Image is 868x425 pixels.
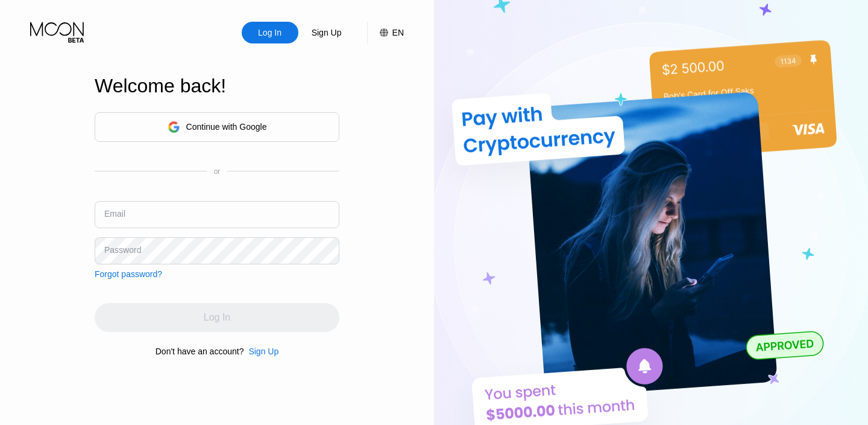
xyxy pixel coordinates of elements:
[104,245,141,255] div: Password
[104,209,125,219] div: Email
[298,22,355,43] div: Sign Up
[156,347,244,356] div: Don't have an account?
[95,269,162,279] div: Forgot password?
[248,347,278,356] div: Sign Up
[367,22,404,43] div: EN
[95,75,339,97] div: Welcome back!
[310,27,343,39] div: Sign Up
[244,347,278,356] div: Sign Up
[392,28,404,37] div: EN
[95,112,339,142] div: Continue with Google
[257,27,283,39] div: Log In
[242,22,298,43] div: Log In
[186,122,267,132] div: Continue with Google
[214,167,221,176] div: or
